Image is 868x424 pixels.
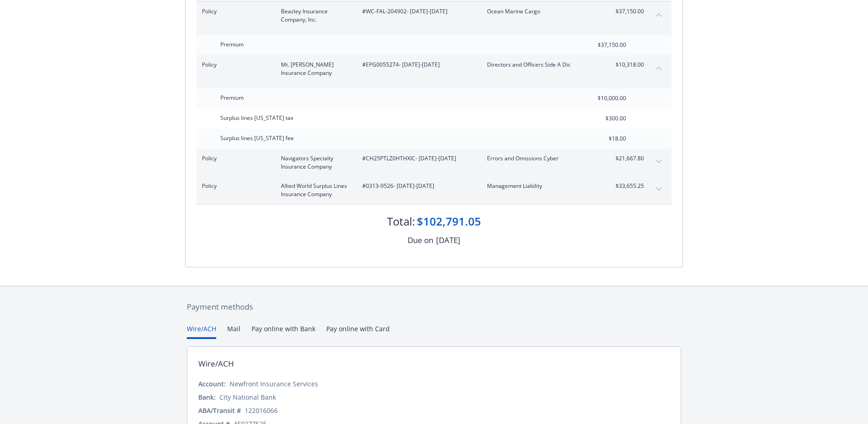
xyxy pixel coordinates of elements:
[610,154,644,163] span: $21,667.80
[220,94,244,102] span: Premium
[198,392,216,402] div: Bank:
[572,91,632,105] input: 0.00
[202,61,266,69] span: Policy
[196,149,672,176] div: PolicyNavigators Specialty Insurance Company#CH25PTLZ0HTHXIC- [DATE]-[DATE]Errors and Omissions C...
[220,134,294,142] span: Surplus lines [US_STATE] fee
[487,61,595,69] span: Directors and Officers Side A Dic
[487,182,595,190] span: Management Liability
[362,61,472,69] span: #EPG0055274 - [DATE]-[DATE]
[362,7,472,16] span: #WC-FAL-204902 - [DATE]-[DATE]
[198,358,234,370] div: Wire/ACH
[281,7,347,24] span: Beazley Insurance Company, Inc.
[281,154,347,171] span: Navigators Specialty Insurance Company
[198,406,241,415] div: ABA/Transit #
[220,114,293,122] span: Surplus lines [US_STATE] tax
[196,55,672,83] div: PolicyMt. [PERSON_NAME] Insurance Company#EPG0055274- [DATE]-[DATE]Directors and Officers Side A ...
[487,154,595,163] span: Errors and Omissions Cyber
[362,154,472,163] span: #CH25PTLZ0HTHXIC - [DATE]-[DATE]
[487,7,595,16] span: Ocean Marine Cargo
[202,154,266,163] span: Policy
[610,182,644,190] span: $33,655.25
[362,182,472,190] span: #0313-9526 - [DATE]-[DATE]
[202,182,266,190] span: Policy
[219,392,276,402] div: City National Bank
[408,234,433,246] div: Due on
[651,7,666,22] button: collapse content
[220,40,244,48] span: Premium
[281,182,347,198] span: Allied World Surplus Lines Insurance Company
[252,324,315,339] button: Pay online with Bank
[187,324,216,339] button: Wire/ACH
[196,2,672,29] div: PolicyBeazley Insurance Company, Inc.#WC-FAL-204902- [DATE]-[DATE]Ocean Marine Cargo$37,150.00col...
[572,38,632,52] input: 0.00
[245,406,278,415] div: 122016066
[281,61,347,77] span: Mt. [PERSON_NAME] Insurance Company
[202,7,266,16] span: Policy
[230,379,318,389] div: Newfront Insurance Services
[187,301,681,313] div: Payment methods
[227,324,241,339] button: Mail
[196,176,672,204] div: PolicyAllied World Surplus Lines Insurance Company#0313-9526- [DATE]-[DATE]Management Liability$3...
[651,154,666,169] button: expand content
[610,7,644,16] span: $37,150.00
[387,214,415,229] div: Total:
[610,61,644,69] span: $10,318.00
[326,324,390,339] button: Pay online with Card
[651,61,666,75] button: collapse content
[651,182,666,197] button: expand content
[572,132,632,146] input: 0.00
[198,379,226,389] div: Account:
[417,214,481,229] div: $102,791.05
[436,234,460,246] div: [DATE]
[572,112,632,125] input: 0.00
